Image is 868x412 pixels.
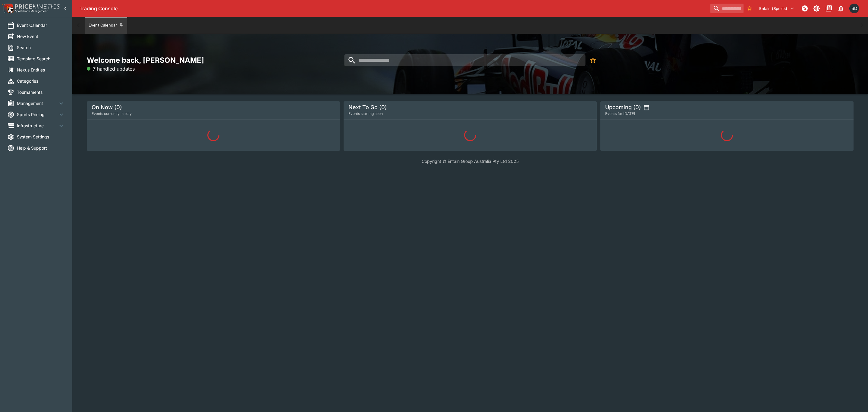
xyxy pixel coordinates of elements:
button: Toggle light/dark mode [811,3,822,14]
span: Events currently in play [92,111,132,117]
img: PriceKinetics Logo [2,2,14,14]
span: New Event [17,33,65,40]
button: No Bookmarks [745,4,754,13]
span: Search [17,44,65,51]
span: Infrastructure [17,122,58,129]
span: Help & Support [17,145,65,151]
img: PriceKinetics [15,4,60,9]
span: Nexus Entities [17,67,65,73]
button: Event Calendar [85,17,127,34]
span: Template Search [17,55,65,62]
span: Event Calendar [17,22,65,28]
span: Events for [DATE] [605,111,635,117]
button: Notifications [835,3,846,14]
input: search [344,54,585,66]
button: Documentation [823,3,834,14]
div: Trading Console [80,5,708,12]
div: Scott Dowdall [849,4,859,13]
span: Sports Pricing [17,111,58,118]
span: System Settings [17,134,65,140]
button: settings [643,104,649,110]
h5: Next To Go (0) [348,104,387,111]
p: Copyright © Entain Group Australia Pty Ltd 2025 [72,158,868,164]
input: search [710,4,744,13]
h5: On Now (0) [92,104,122,111]
button: Scott Dowdall [848,2,861,15]
h5: Upcoming (0) [605,104,641,111]
button: No Bookmarks [587,54,599,66]
img: Sportsbook Management [15,10,48,13]
h2: Welcome back, [PERSON_NAME] [87,55,340,65]
button: Select Tenant [756,4,798,13]
span: Tournaments [17,89,65,95]
span: Events starting soon [348,111,383,117]
p: 7 handled updates [87,65,135,72]
span: Management [17,100,58,106]
span: Categories [17,78,65,84]
button: NOT Connected to PK [799,3,810,14]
